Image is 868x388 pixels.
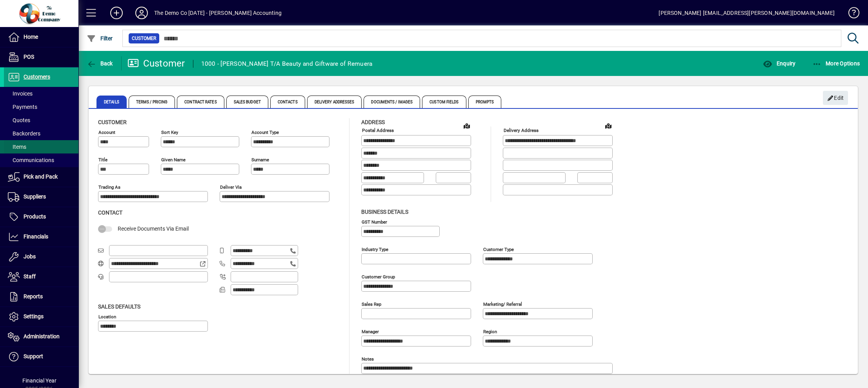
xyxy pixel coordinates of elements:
[8,144,26,150] span: Items
[24,213,46,220] span: Products
[24,193,46,200] span: Suppliers
[812,60,860,67] span: More Options
[161,157,186,162] mat-label: Given name
[763,60,795,67] span: Enquiry
[24,273,36,280] span: Staff
[201,58,373,70] div: 1000 - [PERSON_NAME] T/A Beauty and Giftware of Remuera
[251,157,269,162] mat-label: Surname
[129,6,154,20] button: Profile
[4,87,78,100] a: Invoices
[4,187,78,207] a: Suppliers
[226,96,268,108] span: Sales Budget
[8,117,30,123] span: Quotes
[251,130,279,135] mat-label: Account Type
[4,100,78,114] a: Payments
[823,91,848,105] button: Edit
[177,96,224,108] span: Contract Rates
[118,226,189,232] span: Receive Documents Via Email
[761,56,797,70] button: Enquiry
[24,173,58,180] span: Pick and Pack
[659,7,835,19] div: [PERSON_NAME] [EMAIL_ADDRESS][PERSON_NAME][DOMAIN_NAME]
[4,247,78,267] a: Jobs
[78,56,122,70] app-page-header-button: Back
[4,47,78,67] a: POS
[24,34,38,40] span: Home
[4,153,78,167] a: Communications
[24,253,36,260] span: Jobs
[4,27,78,47] a: Home
[362,246,388,252] mat-label: Industry type
[4,267,78,287] a: Staff
[4,227,78,247] a: Financials
[362,219,387,224] mat-label: GST Number
[4,140,78,153] a: Items
[85,56,115,70] button: Back
[4,287,78,307] a: Reports
[220,184,242,190] mat-label: Deliver via
[4,307,78,327] a: Settings
[87,35,113,42] span: Filter
[270,96,305,108] span: Contacts
[8,130,40,137] span: Backorders
[362,274,395,279] mat-label: Customer group
[24,233,48,240] span: Financials
[483,328,497,334] mat-label: Region
[602,119,615,132] a: View on map
[362,356,374,361] mat-label: Notes
[24,74,50,80] span: Customers
[810,56,862,70] button: More Options
[24,293,43,300] span: Reports
[468,96,502,108] span: Prompts
[24,353,43,359] span: Support
[4,167,78,187] a: Pick and Pack
[422,96,466,108] span: Custom Fields
[364,96,420,108] span: Documents / Images
[22,377,56,384] span: Financial Year
[843,2,858,27] a: Knowledge Base
[8,104,37,110] span: Payments
[127,57,185,70] div: Customer
[4,207,78,227] a: Products
[24,313,44,319] span: Settings
[4,327,78,346] a: Administration
[98,130,115,135] mat-label: Account
[98,184,120,190] mat-label: Trading as
[827,92,844,105] span: Edit
[483,301,522,307] mat-label: Marketing/ Referral
[132,34,156,42] span: Customer
[4,114,78,127] a: Quotes
[24,54,34,60] span: POS
[460,119,473,132] a: View on map
[98,303,140,310] span: Sales defaults
[483,246,514,252] mat-label: Customer type
[98,157,107,162] mat-label: Title
[87,60,113,67] span: Back
[129,96,175,108] span: Terms / Pricing
[85,31,115,45] button: Filter
[96,96,127,108] span: Details
[98,314,116,319] mat-label: Location
[362,301,381,307] mat-label: Sales rep
[4,347,78,366] a: Support
[98,119,127,125] span: Customer
[361,209,408,215] span: Business details
[161,130,178,135] mat-label: Sort key
[361,119,385,125] span: Address
[8,157,54,163] span: Communications
[154,7,282,19] div: The Demo Co [DATE] - [PERSON_NAME] Accounting
[8,90,33,97] span: Invoices
[4,127,78,140] a: Backorders
[98,209,122,216] span: Contact
[362,328,379,334] mat-label: Manager
[24,333,60,339] span: Administration
[104,6,129,20] button: Add
[307,96,362,108] span: Delivery Addresses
